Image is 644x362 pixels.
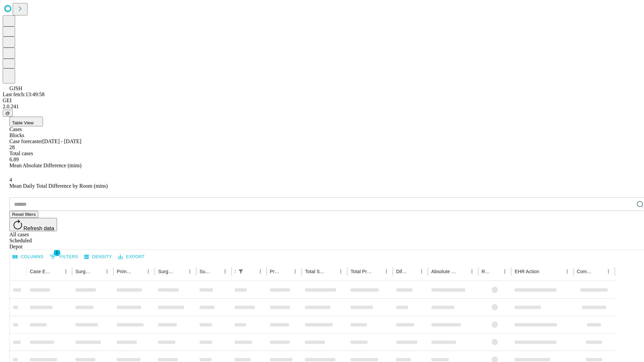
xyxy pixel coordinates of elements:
button: Menu [500,267,509,276]
div: Surgeon Name [75,269,92,274]
div: Surgery Name [158,269,175,274]
span: Last fetch: 13:49:58 [3,92,45,97]
button: Density [83,252,114,262]
div: Scheduled In Room Duration [235,269,235,274]
span: 1 [54,249,60,256]
button: Sort [211,267,220,276]
button: Reset filters [9,211,38,218]
button: Menu [382,267,391,276]
button: Menu [336,267,345,276]
button: Sort [281,267,290,276]
span: 6.89 [9,157,19,162]
div: Total Predicted Duration [351,269,372,274]
button: Menu [604,267,613,276]
div: Total Scheduled Duration [305,269,326,274]
span: Mean Absolute Difference (mins) [9,163,82,168]
button: Menu [417,267,426,276]
div: EHR Action [515,269,539,274]
div: GEI [3,98,641,104]
button: Menu [467,267,477,276]
button: Sort [327,267,336,276]
button: Export [116,252,146,262]
span: [DATE] - [DATE] [42,138,81,144]
button: Menu [102,267,112,276]
button: Menu [144,267,153,276]
button: Sort [52,267,61,276]
div: Comments [577,269,594,274]
span: @ [5,111,10,116]
div: Case Epic Id [30,269,51,274]
button: Sort [93,267,102,276]
button: Menu [220,267,230,276]
span: 4 [9,177,12,183]
span: Table View [12,120,34,125]
button: Menu [290,267,300,276]
div: 2.0.241 [3,104,641,110]
div: 1 active filter [236,267,246,276]
button: Sort [176,267,185,276]
div: Absolute Difference [431,269,457,274]
button: Menu [562,267,572,276]
button: Sort [491,267,500,276]
button: Sort [246,267,256,276]
div: Difference [396,269,407,274]
button: Menu [185,267,195,276]
button: Menu [256,267,265,276]
span: Mean Daily Total Difference by Room (mins) [9,183,108,189]
div: Predicted In Room Duration [270,269,281,274]
button: Sort [372,267,382,276]
button: Sort [134,267,144,276]
button: Menu [61,267,70,276]
button: @ [3,110,13,117]
span: Case forecaster [9,138,42,144]
button: Show filters [236,267,246,276]
div: Primary Service [117,269,133,274]
span: Refresh data [23,226,54,231]
span: 28 [9,144,15,150]
button: Table View [9,117,43,126]
button: Sort [594,267,604,276]
button: Sort [458,267,467,276]
button: Sort [408,267,417,276]
div: Surgery Date [200,269,210,274]
span: Total cases [9,150,33,156]
button: Refresh data [9,218,57,231]
button: Show filters [48,251,80,262]
span: Reset filters [12,212,36,217]
div: Resolved in EHR [482,269,490,274]
button: Select columns [11,252,45,262]
span: GJSH [9,85,22,91]
button: Sort [540,267,549,276]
